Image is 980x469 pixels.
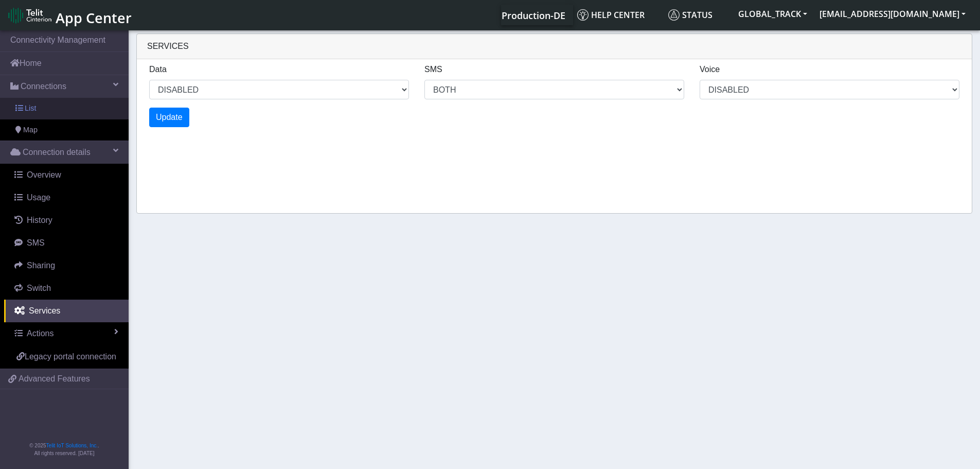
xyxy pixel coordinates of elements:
a: SMS [4,232,129,254]
span: Services [29,306,60,315]
span: Connection details [23,146,91,159]
a: Switch [4,277,129,300]
span: Switch [27,284,51,292]
a: Actions [4,322,129,345]
a: Services [4,300,129,322]
a: Sharing [4,254,129,277]
span: SMS [27,238,45,247]
span: Usage [27,193,50,202]
button: GLOBAL_TRACK [732,5,813,23]
span: Overview [27,170,61,179]
span: Services [147,42,189,50]
a: Telit IoT Solutions, Inc. [46,443,98,448]
label: Data [149,63,167,76]
span: Advanced Features [19,373,90,385]
a: Help center [573,5,664,25]
a: App Center [8,4,130,26]
span: Legacy portal connection [25,352,116,361]
a: History [4,209,129,232]
span: Actions [27,329,54,338]
span: List [25,103,36,114]
span: Sharing [27,261,55,270]
span: Update [156,113,183,121]
img: status.svg [668,9,680,21]
label: SMS [424,63,442,76]
span: Map [23,125,38,136]
a: Your current platform instance [501,5,565,25]
a: Usage [4,186,129,209]
a: Overview [4,164,129,186]
a: Status [664,5,732,25]
span: History [27,216,52,224]
button: [EMAIL_ADDRESS][DOMAIN_NAME] [813,5,972,23]
span: Connections [21,80,66,93]
span: Help center [577,9,645,21]
span: Status [668,9,712,21]
span: App Center [56,8,132,27]
label: Voice [700,63,720,76]
img: logo-telit-cinterion-gw-new.png [8,7,51,24]
img: knowledge.svg [577,9,589,21]
span: Production-DE [502,9,565,22]
button: Update [149,108,189,127]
